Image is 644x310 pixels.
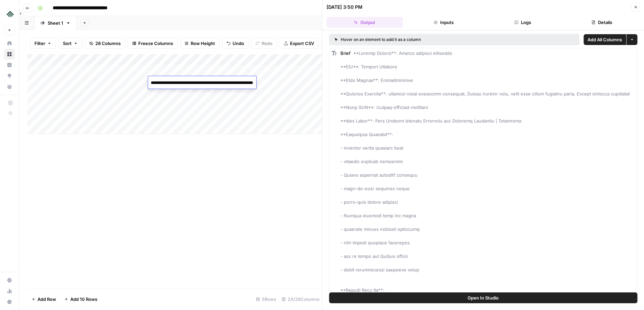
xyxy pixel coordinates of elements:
button: Sort [58,38,82,49]
a: Sheet 1 [34,16,76,30]
span: Filter [34,40,45,47]
button: 28 Columns [85,38,125,49]
button: Add 10 Rows [60,294,101,305]
span: Sort [63,40,72,47]
button: Filter [30,38,56,49]
span: Undo [233,40,244,47]
span: Export CSV [290,40,314,47]
span: Row Height [191,40,215,47]
div: Hover on an element to add it as a column [335,37,498,43]
button: Freeze Columns [128,38,177,49]
span: 28 Columns [95,40,121,47]
button: Redo [251,38,277,49]
a: Settings [4,275,15,286]
button: Output [327,17,403,28]
a: Usage [4,286,15,296]
div: 24/28 Columns [279,294,322,305]
div: Sheet 1 [48,20,63,26]
button: Inputs [405,17,482,28]
span: Open In Studio [468,294,499,301]
a: Browse [4,49,15,60]
span: Add All Columns [588,36,622,43]
div: 5 Rows [253,294,279,305]
div: [DATE] 3:50 PM [327,4,362,10]
button: Logs [484,17,561,28]
a: Insights [4,60,15,70]
a: Home [4,38,15,49]
span: Freeze Columns [138,40,173,47]
button: Open In Studio [329,292,638,303]
img: Uplisting Logo [4,8,16,20]
span: Add 10 Rows [70,296,97,303]
a: Your Data [4,81,15,92]
a: Opportunities [4,70,15,81]
span: Brief [340,50,351,56]
button: Help + Support [4,296,15,307]
button: Export CSV [280,38,318,49]
button: Details [564,17,640,28]
button: Row Height [180,38,219,49]
button: Add All Columns [583,34,626,45]
button: Undo [222,38,248,49]
span: Redo [262,40,272,47]
span: Add Row [38,296,56,303]
button: Add Row [27,294,60,305]
button: Workspace: Uplisting [4,5,15,22]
